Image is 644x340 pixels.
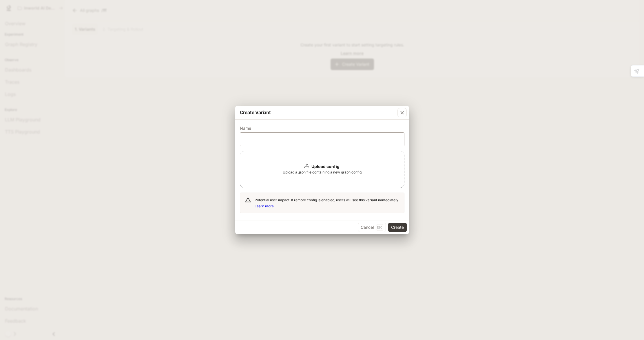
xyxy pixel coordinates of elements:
[240,109,271,116] p: Create Variant
[240,126,251,130] p: Name
[255,204,274,208] a: Learn more
[311,164,340,169] b: Upload config
[283,169,362,175] span: Upload a .json file containing a new graph config
[376,224,383,231] p: Esc
[358,223,386,232] button: CancelEsc
[255,198,399,208] span: Potential user impact: If remote config is enabled, users will see this variant immediately.
[388,223,407,232] button: Create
